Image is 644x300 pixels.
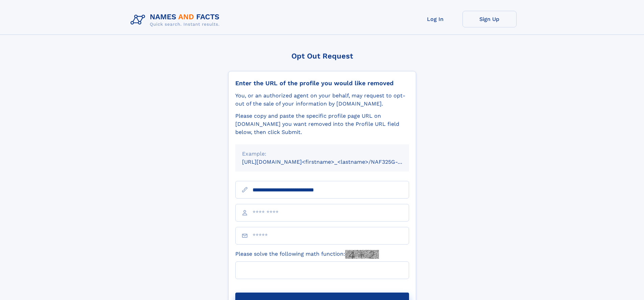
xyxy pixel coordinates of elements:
small: [URL][DOMAIN_NAME]<firstname>_<lastname>/NAF325G-xxxxxxxx [242,159,422,165]
div: Enter the URL of the profile you would like removed [235,79,409,87]
div: Please copy and paste the specific profile page URL on [DOMAIN_NAME] you want removed into the Pr... [235,112,409,136]
div: Opt Out Request [228,52,416,60]
div: Example: [242,150,402,158]
img: Logo Names and Facts [128,11,225,29]
label: Please solve the following math function: [235,250,379,259]
a: Log In [408,11,462,27]
a: Sign Up [462,11,517,27]
div: You, or an authorized agent on your behalf, may request to opt-out of the sale of your informatio... [235,92,409,108]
